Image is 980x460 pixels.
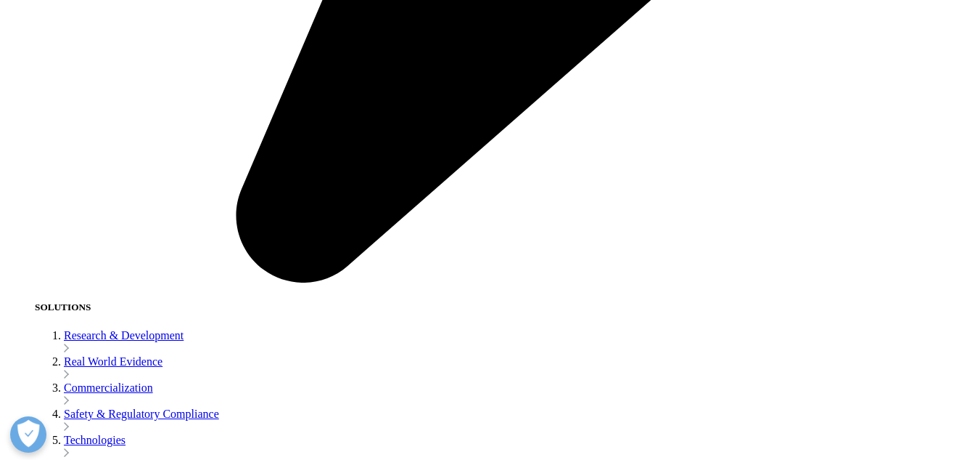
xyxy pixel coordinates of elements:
a: Technologies [64,434,125,446]
button: Open Preferences [10,416,46,453]
a: Safety & Regulatory Compliance [64,408,219,420]
a: Real World Evidence [64,355,162,368]
a: Commercialization [64,382,153,394]
a: Research & Development [64,329,184,342]
h5: SOLUTIONS [35,302,974,313]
